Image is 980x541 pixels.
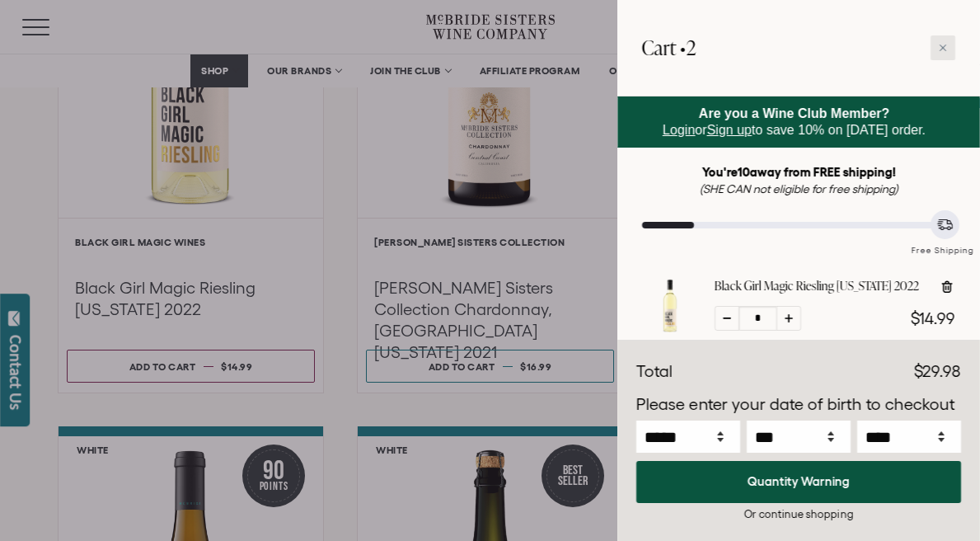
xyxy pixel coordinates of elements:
span: or to save 10% on [DATE] order. [663,106,926,137]
div: Total [636,360,673,384]
em: (SHE CAN not eligible for free shipping) [700,182,898,195]
div: Or continue shopping [636,506,961,522]
a: Black Girl Magic Riesling [US_STATE] 2022 [715,278,919,294]
a: Black Girl Magic Riesling California 2022 [642,319,698,337]
p: Please enter your date of birth to checkout [636,393,961,417]
span: $29.98 [914,362,961,380]
span: $14.99 [911,309,955,327]
button: Quantity Warning [636,461,961,503]
strong: You're away from FREE shipping! [701,165,896,179]
a: Login [663,123,695,137]
span: 10 [737,165,749,179]
span: 2 [687,34,696,61]
h2: Cart • [642,25,696,71]
div: Free Shipping [906,228,980,257]
a: Sign up [707,123,752,137]
strong: Are you a Wine Club Member? [699,106,890,120]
